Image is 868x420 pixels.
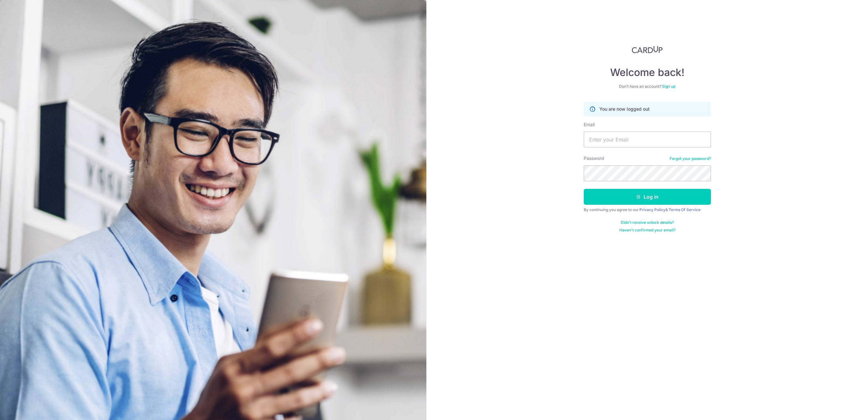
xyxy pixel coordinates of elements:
[599,106,650,112] p: You are now logged out
[584,207,711,212] div: By continuing you agree to our &
[584,84,711,89] div: Don’t have an account?
[584,189,711,205] button: Log in
[619,228,675,233] a: Haven't confirmed your email?
[662,84,675,89] a: Sign up
[632,46,663,53] img: CardUp Logo
[584,155,604,162] label: Password
[621,220,674,225] a: Didn't receive unlock details?
[584,66,711,79] h4: Welcome back!
[584,132,711,148] input: Enter your Email
[670,156,711,161] a: Forgot your password?
[584,121,595,128] label: Email
[669,207,700,212] a: Terms Of Service
[639,207,665,212] a: Privacy Policy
